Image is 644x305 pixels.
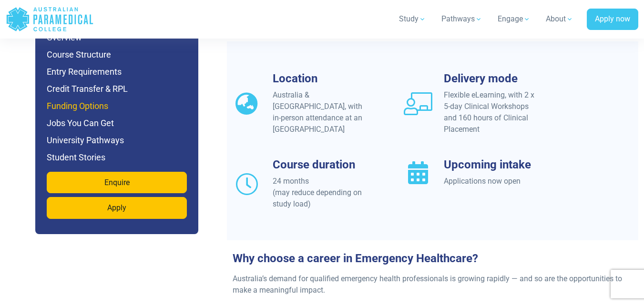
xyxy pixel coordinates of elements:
[227,252,638,266] h3: Why choose a career in Emergency Healthcare?
[47,151,187,164] h6: Student Stories
[47,172,187,194] a: Enquire
[436,6,488,32] a: Pathways
[47,82,187,96] h6: Credit Transfer & RPL
[233,273,633,296] p: Australia’s demand for qualified emergency health professionals is growing rapidly — and so are t...
[273,72,370,86] h3: Location
[273,89,370,135] div: Australia & [GEOGRAPHIC_DATA], with in-person attendance at an [GEOGRAPHIC_DATA]
[6,4,94,35] a: Australian Paramedical College
[47,117,187,130] h6: Jobs You Can Get
[444,158,541,172] h3: Upcoming intake
[273,176,370,210] div: 24 months (may reduce depending on study load)
[47,48,187,61] h6: Course Structure
[47,65,187,79] h6: Entry Requirements
[47,197,187,219] a: Apply
[273,158,370,172] h3: Course duration
[393,6,432,32] a: Study
[587,9,638,30] a: Apply now
[444,176,541,187] div: Applications now open
[492,6,536,32] a: Engage
[47,99,187,113] h6: Funding Options
[540,6,579,32] a: About
[444,72,541,86] h3: Delivery mode
[47,134,187,147] h6: University Pathways
[444,89,541,135] div: Flexible eLearning, with 2 x 5-day Clinical Workshops and 160 hours of Clinical Placement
